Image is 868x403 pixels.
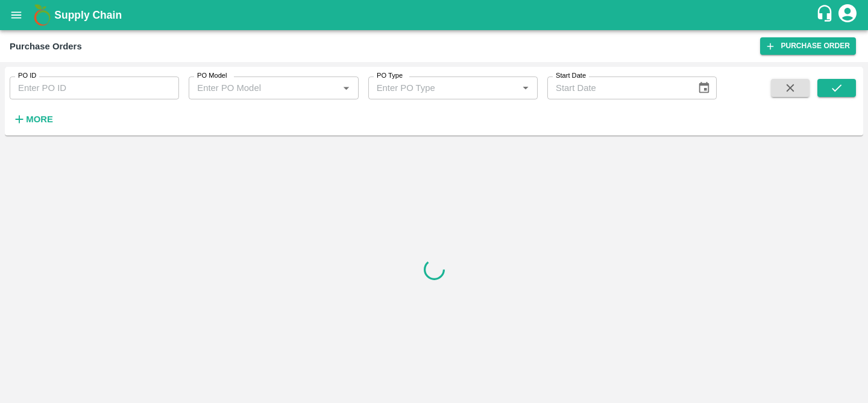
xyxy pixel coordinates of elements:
[197,71,227,81] label: PO Model
[377,71,403,81] label: PO Type
[518,80,533,96] button: Open
[192,80,335,96] input: Enter PO Model
[18,71,36,81] label: PO ID
[10,39,82,54] div: Purchase Orders
[30,3,54,27] img: logo
[837,2,858,28] div: account of current user
[10,109,56,130] button: More
[54,7,816,23] a: Supply Chain
[547,77,688,99] input: Start Date
[26,114,53,124] strong: More
[10,77,179,99] input: Enter PO ID
[556,71,586,81] label: Start Date
[54,9,122,21] b: Supply Chain
[372,80,514,96] input: Enter PO Type
[816,4,837,26] div: customer-support
[760,37,856,55] a: Purchase Order
[2,1,30,29] button: open drawer
[693,77,715,99] button: Choose date
[338,80,354,96] button: Open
